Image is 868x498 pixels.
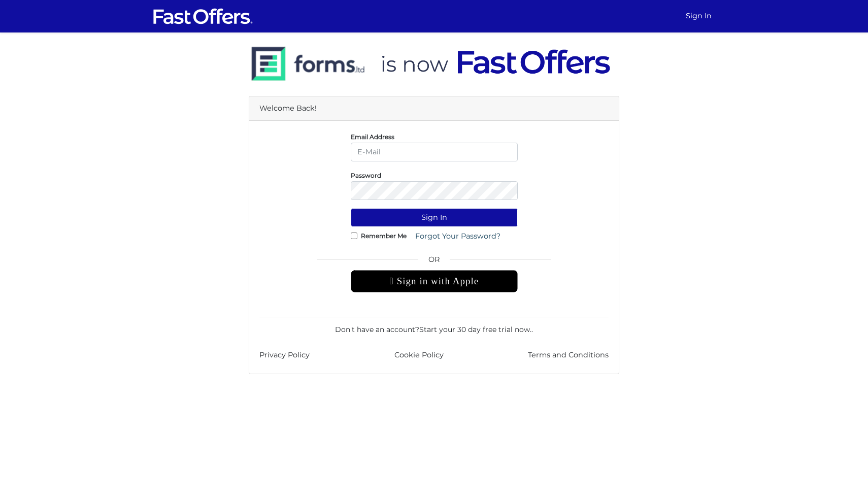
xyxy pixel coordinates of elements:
[682,6,716,26] a: Sign In
[351,136,394,138] label: Email Address
[351,143,518,161] input: E-Mail
[351,254,518,270] span: OR
[249,96,619,121] div: Welcome Back!
[528,349,609,361] a: Terms and Conditions
[394,349,444,361] a: Cookie Policy
[259,317,609,335] div: Don't have an account? .
[351,270,518,292] div: Sign in with Apple
[259,349,310,361] a: Privacy Policy
[351,174,381,177] label: Password
[409,227,507,246] a: Forgot Your Password?
[419,325,531,334] a: Start your 30 day free trial now.
[351,208,518,227] button: Sign In
[361,235,407,237] label: Remember Me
